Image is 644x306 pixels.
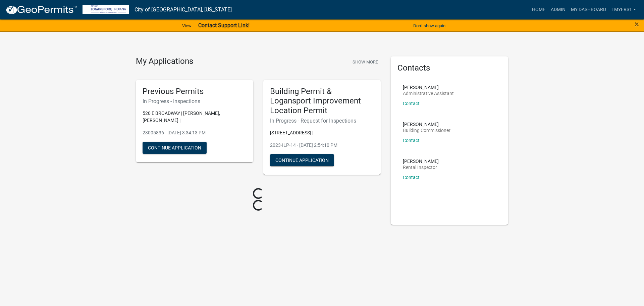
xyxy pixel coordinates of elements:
button: Don't show again [411,20,448,31]
a: View [179,20,194,31]
button: Continue Application [143,142,207,154]
a: Contact [403,138,420,143]
img: City of Logansport, Indiana [83,5,129,14]
a: Home [529,3,548,16]
strong: Contact Support Link! [198,22,250,29]
p: Building Commissioner [403,128,450,133]
h6: In Progress - Request for Inspections [270,118,374,124]
span: × [635,19,639,29]
h5: Contacts [397,63,501,73]
p: Administrative Assistant [403,91,454,96]
a: City of [GEOGRAPHIC_DATA], [US_STATE] [135,4,232,15]
p: [STREET_ADDRESS] | [270,129,374,136]
button: Continue Application [270,154,334,166]
a: Contact [403,101,420,106]
button: Close [635,20,639,28]
p: [PERSON_NAME] [403,85,454,90]
p: [PERSON_NAME] [403,122,450,127]
a: My Dashboard [568,3,609,16]
h5: Previous Permits [143,87,247,96]
p: 520 E BROADWAY | [PERSON_NAME], [PERSON_NAME] | [143,110,247,124]
p: 2023-ILP-14 - [DATE] 2:54:10 PM [270,142,374,149]
a: Admin [548,3,568,16]
a: lmyers1 [609,3,639,16]
p: [PERSON_NAME] [403,159,439,164]
p: 23005836 - [DATE] 3:34:13 PM [143,129,247,136]
button: Show More [350,56,381,68]
p: Rental Inspector [403,165,439,170]
h5: Building Permit & Logansport Improvement Location Permit [270,87,374,116]
h4: My Applications [136,56,193,67]
h6: In Progress - Inspections [143,98,247,104]
a: Contact [403,175,420,180]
